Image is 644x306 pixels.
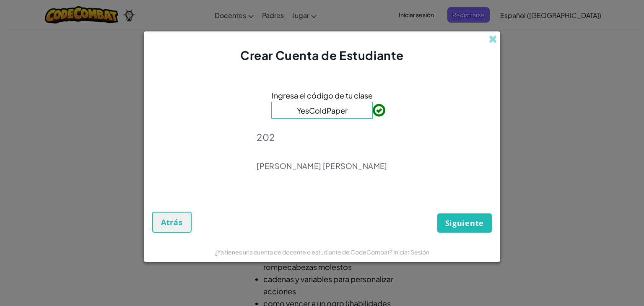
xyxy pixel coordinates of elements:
[257,131,387,143] p: 202
[272,89,373,101] span: Ingresa el código de tu clase
[437,213,492,233] button: Siguiente
[445,218,484,228] span: Siguiente
[152,212,192,233] button: Atrás
[161,217,183,227] span: Atrás
[257,161,387,171] p: [PERSON_NAME] [PERSON_NAME]
[240,48,404,62] span: Crear Cuenta de Estudiante
[393,248,429,256] a: Iniciar Sesión
[215,248,393,256] span: ¿Ya tienes una cuenta de docente o estudiante de CodeCombat?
